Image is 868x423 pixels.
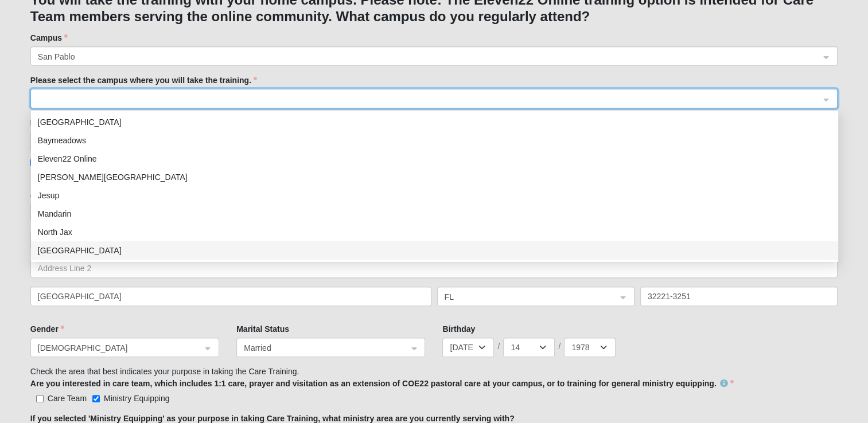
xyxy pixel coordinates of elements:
div: Fleming Island [31,168,838,186]
div: Orange Park [31,241,838,260]
div: Jesup [31,186,838,205]
div: Baymeadows [38,134,831,147]
div: [PERSON_NAME][GEOGRAPHIC_DATA] [38,171,831,183]
div: Mandarin [31,205,838,223]
div: [GEOGRAPHIC_DATA] [38,116,831,128]
input: Give your consent to receive SMS messages by simply checking the box. [30,159,38,166]
label: Are you interested in care team, which includes 1:1 care, prayer and visitation as an extension o... [30,378,734,389]
label: Mobile Phone [30,117,88,128]
div: Mandarin [38,207,831,220]
input: Address Line 1 [30,230,838,250]
span: Female [38,342,201,354]
input: Ministry Equipping [92,395,100,402]
label: Gender [30,323,64,335]
span: / [497,340,500,352]
label: Address [30,188,63,199]
span: Married [244,342,397,354]
input: Zip [640,287,838,306]
label: Birthday [442,323,475,335]
div: [GEOGRAPHIC_DATA] [38,244,831,257]
span: Care Team [48,394,87,403]
div: North Jax [31,223,838,241]
div: Jesup [38,189,831,202]
div: Eleven22 Online [31,150,838,168]
span: / [558,340,560,352]
input: City [30,287,431,306]
input: Address Line 2 [30,258,838,278]
span: Ministry Equipping [104,394,169,403]
div: North Jax [38,226,831,238]
div: Baymeadows [31,131,838,150]
input: Care Team [36,395,44,402]
label: Marital Status [236,323,289,335]
label: Campus [30,32,68,44]
span: San Pablo [38,50,809,63]
span: FL [445,291,606,303]
div: Arlington [31,113,838,131]
label: Please select the campus where you will take the training. [30,75,257,86]
div: Eleven22 Online [38,152,831,165]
